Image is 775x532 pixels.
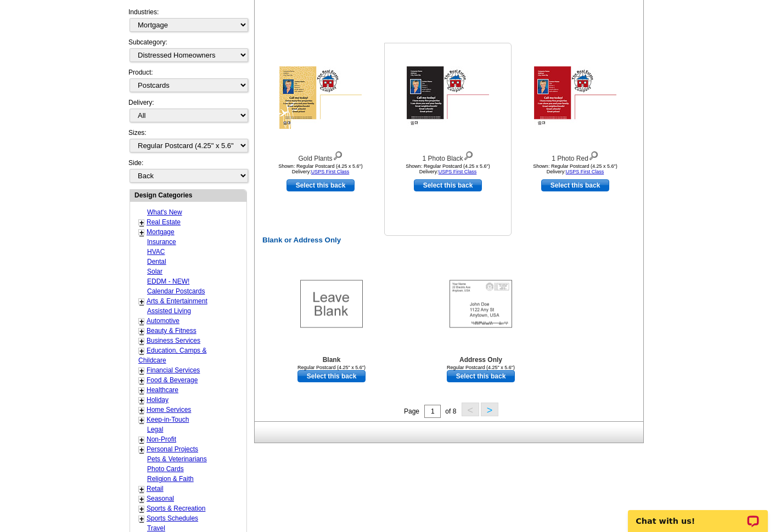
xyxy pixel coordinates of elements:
[147,455,207,463] a: Pets & Veterinarians
[147,366,200,374] a: Financial Services
[147,208,182,216] a: What's New
[139,386,144,395] a: +
[147,435,176,443] a: Non-Profit
[463,149,474,161] img: view design details
[128,98,247,128] div: Delivery:
[147,465,184,473] a: Photo Cards
[139,514,144,523] a: +
[147,327,196,335] a: Beauty & Fitness
[139,435,144,444] a: +
[147,416,189,423] a: Keep-in-Touch
[534,66,616,129] img: 1 Photo Red
[481,403,498,416] button: >
[311,169,350,174] a: USPS First Class
[147,376,198,384] a: Food & Beverage
[541,179,609,191] a: use this design
[147,406,191,414] a: Home Services
[147,248,165,256] a: HVAC
[139,218,144,227] a: +
[404,408,419,415] span: Page
[139,406,144,415] a: +
[139,366,144,375] a: +
[439,169,477,174] a: USPS First Class
[147,287,205,295] a: Calendar Postcards
[139,347,144,355] a: +
[128,67,247,98] div: Product:
[139,485,144,494] a: +
[147,505,205,512] a: Sports & Recreation
[515,163,636,174] div: Shown: Regular Postcard (4.25 x 5.6") Delivery:
[450,280,512,328] img: Addresses Only
[147,307,191,315] a: Assisted Living
[139,445,144,454] a: +
[138,347,206,364] a: Education, Camps & Childcare
[139,228,144,237] a: +
[387,163,508,174] div: Shown: Regular Postcard (4.25 x 5.6") Delivery:
[515,149,636,163] div: 1 Photo Red
[147,238,176,246] a: Insurance
[260,149,381,163] div: Gold Plants
[128,37,247,67] div: Subcategory:
[323,356,341,364] b: Blank
[459,356,502,364] b: Address Only
[147,228,175,236] a: Mortgage
[130,190,246,200] div: Design Categories
[407,66,489,129] img: 1 Photo Black
[147,495,174,502] a: Seasonal
[139,317,144,326] a: +
[447,370,515,382] a: use this design
[445,408,456,415] span: of 8
[147,258,166,265] a: Dental
[147,386,178,394] a: Healthcare
[147,218,181,226] a: Real Estate
[147,426,163,433] a: Legal
[128,128,247,158] div: Sizes:
[414,179,482,191] a: use this design
[387,149,508,163] div: 1 Photo Black
[147,317,179,325] a: Automotive
[139,297,144,306] a: +
[128,2,247,37] div: Industries:
[297,370,366,382] a: use this design
[147,337,200,344] a: Business Services
[621,497,775,532] iframe: LiveChat chat widget
[147,278,189,285] a: EDDM - NEW!
[139,376,144,385] a: +
[147,485,164,493] a: Retail
[147,524,165,532] a: Travel
[260,163,381,174] div: Shown: Regular Postcard (4.25 x 5.6") Delivery:
[147,445,198,453] a: Personal Projects
[588,149,599,161] img: view design details
[287,179,355,191] a: use this design
[139,505,144,513] a: +
[139,396,144,405] a: +
[420,365,541,370] div: Regular Postcard (4.25" x 5.6")
[139,327,144,336] a: +
[147,268,162,275] a: Solar
[147,475,194,483] a: Religion & Faith
[333,149,343,161] img: view design details
[566,169,604,174] a: USPS First Class
[128,158,247,184] div: Side:
[300,280,363,328] img: Blank Template
[279,66,362,129] img: Gold Plants
[257,236,645,245] h2: Blank or Address Only
[271,365,392,370] div: Regular Postcard (4.25" x 5.6")
[147,514,198,522] a: Sports Schedules
[147,297,207,305] a: Arts & Entertainment
[462,403,479,416] button: <
[139,416,144,425] a: +
[139,337,144,346] a: +
[147,396,169,404] a: Holiday
[139,495,144,503] a: +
